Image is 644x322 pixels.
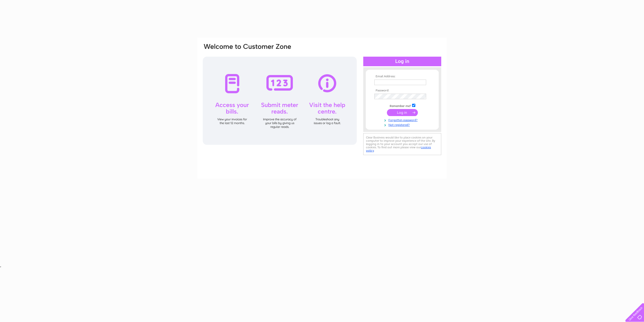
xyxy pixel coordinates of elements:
th: Email Address: [373,75,431,78]
a: cookies policy [366,146,431,152]
input: Submit [387,109,418,116]
div: Clear Business would like to place cookies on your computer to improve your experience of the sit... [363,133,441,155]
td: Remember me? [373,103,431,108]
a: Not registered? [374,122,431,127]
a: Forgotten password? [374,117,431,122]
th: Password: [373,89,431,92]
